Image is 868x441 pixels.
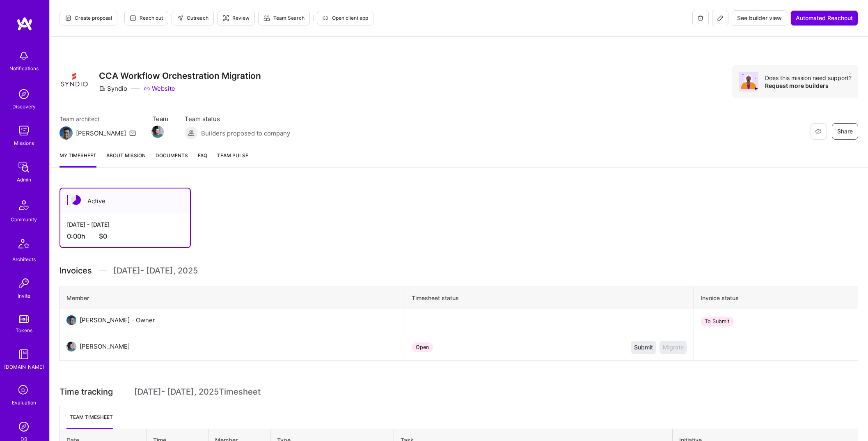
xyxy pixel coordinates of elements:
img: Team Architect [60,126,73,140]
img: Community [14,195,34,215]
i: icon Targeter [222,15,229,21]
img: Builders proposed to company [185,126,198,140]
span: Team Pulse [217,152,248,158]
button: Outreach [172,11,214,25]
img: admin teamwork [16,159,32,175]
span: [DATE] - [DATE] , 2025 Timesheet [134,387,261,397]
span: Automated Reachout [796,14,853,22]
button: See builder view [732,10,787,26]
i: icon CompanyGray [99,85,105,92]
div: [PERSON_NAME] - Owner [80,315,155,325]
img: guide book [16,346,32,363]
div: Request more builders [765,82,852,90]
div: Does this mission need support? [765,74,852,82]
img: discovery [16,86,32,102]
img: User Avatar [66,342,76,351]
div: Admin [17,175,31,184]
a: Documents [156,151,188,168]
img: Admin Search [16,418,32,435]
img: Divider [98,264,107,277]
span: Team [152,115,168,123]
span: [DATE] - [DATE] , 2025 [113,264,198,277]
span: Create proposal [65,14,112,22]
div: To Submit [701,317,734,326]
span: Time tracking [60,387,113,397]
button: Submit [631,341,656,354]
li: Team timesheet [66,413,113,429]
div: Invite [18,292,30,300]
span: Documents [156,151,188,160]
button: Automated Reachout [790,10,858,26]
img: Active [71,195,81,205]
span: Team architect [60,115,136,123]
img: User Avatar [66,315,76,325]
div: Architects [12,255,36,264]
div: [DOMAIN_NAME] [4,363,44,371]
button: Team Search [258,11,310,25]
span: Submit [634,343,653,351]
img: tokens [19,315,29,323]
th: Timesheet status [405,287,694,309]
div: Community [11,215,37,224]
div: Notifications [9,64,39,73]
img: Architects [14,235,34,255]
button: Open client app [317,11,373,25]
button: Share [832,123,858,140]
img: bell [16,48,32,64]
a: Team Member Avatar [152,125,163,139]
div: [DATE] - [DATE] [67,220,183,229]
div: Syndio [99,84,127,93]
span: Outreach [177,14,208,22]
img: Company Logo [60,65,89,95]
span: Open client app [322,14,368,22]
th: Invoice status [694,287,858,309]
img: Avatar [739,72,758,92]
div: Active [60,188,190,214]
span: See builder view [737,14,782,22]
span: Invoices [60,264,92,277]
div: Evaluation [12,398,36,407]
img: teamwork [16,122,32,139]
span: Team status [185,115,290,123]
a: My timesheet [60,151,96,168]
button: Reach out [124,11,168,25]
img: Invite [16,275,32,292]
button: Create proposal [60,11,117,25]
a: About Mission [106,151,146,168]
div: Tokens [16,326,32,335]
div: [PERSON_NAME] [80,342,130,351]
span: Review [222,14,250,22]
span: Team Search [263,14,305,22]
span: Share [837,127,853,136]
h3: CCA Workflow Orchestration Migration [99,71,261,81]
img: Team Member Avatar [151,126,164,138]
a: Website [144,84,175,93]
div: Missions [14,139,34,147]
span: Reach out [130,14,163,22]
i: icon Proposal [65,15,71,21]
img: logo [16,16,33,31]
span: Builders proposed to company [201,129,290,138]
i: icon EyeClosed [815,128,822,135]
div: Discovery [12,102,36,111]
i: icon Mail [129,130,136,136]
button: Review [217,11,255,25]
span: $0 [99,232,107,241]
th: Member [60,287,405,309]
a: Team Pulse [217,151,248,168]
div: Open [412,342,433,352]
i: icon SelectionTeam [16,383,32,398]
div: [PERSON_NAME] [76,129,126,138]
div: 0:00 h [67,232,183,241]
a: FAQ [198,151,207,168]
